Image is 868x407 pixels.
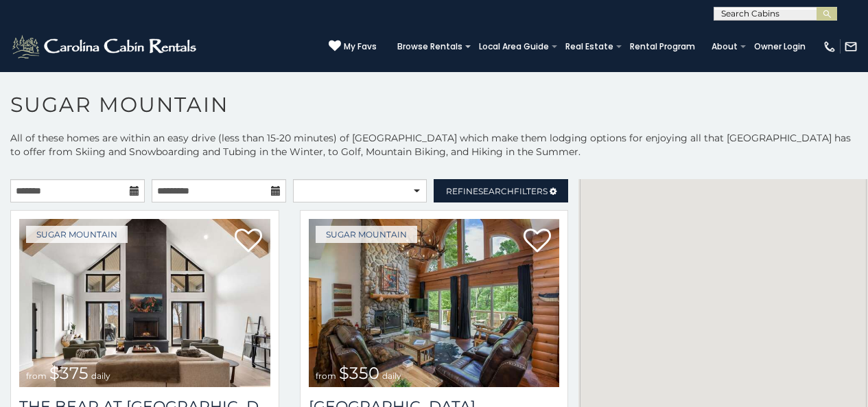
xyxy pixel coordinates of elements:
[49,363,89,383] span: $375
[339,363,379,383] span: $350
[434,179,568,202] a: RefineSearchFilters
[235,227,262,256] a: Add to favorites
[382,371,401,381] span: daily
[524,227,551,256] a: Add to favorites
[559,37,620,56] a: Real Estate
[390,37,469,56] a: Browse Rentals
[329,40,377,54] a: My Favs
[19,219,270,387] a: The Bear At Sugar Mountain from $375 daily
[705,37,744,56] a: About
[309,219,560,387] a: Grouse Moor Lodge from $350 daily
[316,371,336,381] span: from
[309,219,560,387] img: Grouse Moor Lodge
[344,40,377,53] span: My Favs
[446,186,548,196] span: Refine Filters
[10,33,200,60] img: White-1-2.png
[823,40,836,54] img: phone-regular-white.png
[91,371,110,381] span: daily
[747,37,812,56] a: Owner Login
[26,371,47,381] span: from
[472,37,556,56] a: Local Area Guide
[316,226,417,243] a: Sugar Mountain
[623,37,702,56] a: Rental Program
[478,186,514,196] span: Search
[26,226,128,243] a: Sugar Mountain
[19,219,270,387] img: The Bear At Sugar Mountain
[844,40,858,54] img: mail-regular-white.png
